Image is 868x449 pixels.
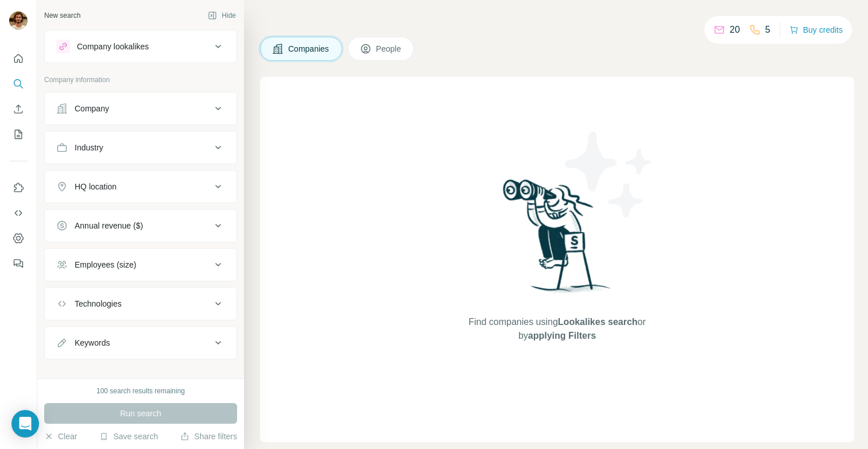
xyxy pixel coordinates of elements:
button: Feedback [9,253,28,274]
button: Use Surfe on LinkedIn [9,177,28,198]
button: Company lookalikes [45,33,237,60]
button: Search [9,73,28,94]
img: Surfe Illustration - Stars [557,123,661,226]
div: Company [75,103,109,114]
div: New search [44,10,80,21]
button: HQ location [45,173,237,200]
div: Industry [75,142,103,153]
span: Companies [288,43,330,55]
p: 20 [730,23,740,37]
div: Employees (size) [75,259,136,270]
div: Technologies [75,298,122,309]
div: Company lookalikes [77,41,149,52]
button: Dashboard [9,228,28,249]
span: Find companies using or by [465,315,649,343]
button: Industry [45,134,237,161]
h4: Search [260,14,854,30]
button: Quick start [9,48,28,69]
button: Clear [44,431,77,442]
button: Hide [200,7,244,24]
button: Employees (size) [45,251,237,278]
button: Annual revenue ($) [45,212,237,239]
img: Avatar [9,11,28,30]
button: Enrich CSV [9,99,28,119]
button: Buy credits [789,22,843,38]
div: Keywords [75,337,110,349]
button: Share filters [180,431,237,442]
div: Open Intercom Messenger [11,410,39,438]
span: Lookalikes search [558,317,638,327]
p: Company information [44,75,237,85]
button: My lists [9,124,28,145]
span: applying Filters [528,331,596,340]
p: 5 [765,23,770,37]
button: Use Surfe API [9,203,28,223]
div: 100 search results remaining [96,386,185,396]
button: Technologies [45,290,237,318]
span: People [376,43,402,55]
div: HQ location [75,181,117,192]
button: Company [45,95,237,122]
button: Save search [99,431,158,442]
img: Surfe Illustration - Woman searching with binoculars [498,176,617,304]
button: Keywords [45,329,237,357]
div: Annual revenue ($) [75,220,143,231]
